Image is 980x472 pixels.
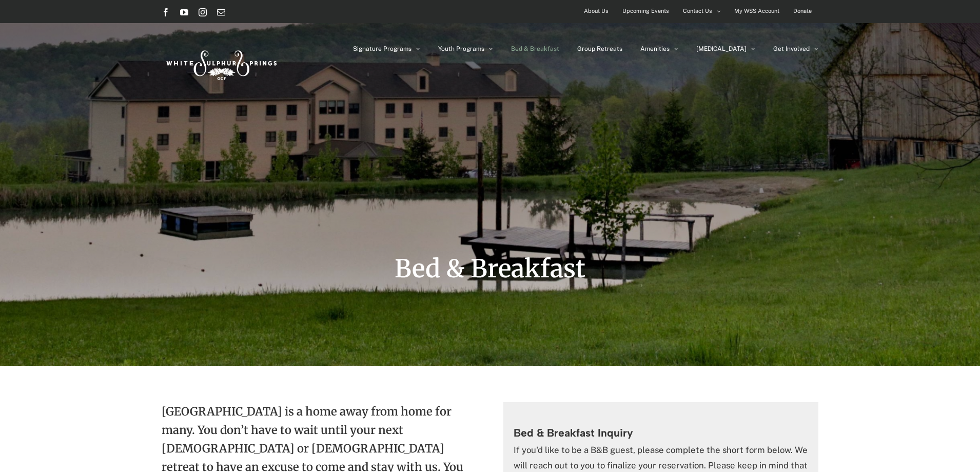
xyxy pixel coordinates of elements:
span: Get Involved [773,46,810,52]
a: [MEDICAL_DATA] [696,23,755,74]
a: YouTube [180,8,188,16]
img: White Sulphur Springs Logo [162,39,280,87]
span: Bed & Breakfast [395,253,585,284]
span: Donate [793,4,812,18]
a: Instagram [199,8,207,16]
nav: Main Menu [353,23,818,74]
a: Bed & Breakfast [511,23,559,74]
a: Facebook [162,8,170,16]
span: Youth Programs [438,46,484,52]
span: Upcoming Events [622,4,669,18]
span: Signature Programs [353,46,411,52]
span: About Us [584,4,609,18]
span: [MEDICAL_DATA] [696,46,747,52]
span: Group Retreats [577,46,622,52]
a: Amenities [640,23,678,74]
a: Signature Programs [353,23,420,74]
span: My WSS Account [734,4,779,18]
a: Email [217,8,225,16]
span: Contact Us [683,4,712,18]
a: Youth Programs [438,23,493,74]
span: Amenities [640,46,670,52]
a: Group Retreats [577,23,622,74]
span: Bed & Breakfast [511,46,559,52]
h3: Bed & Breakfast Inquiry [514,426,809,440]
a: Get Involved [773,23,818,74]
